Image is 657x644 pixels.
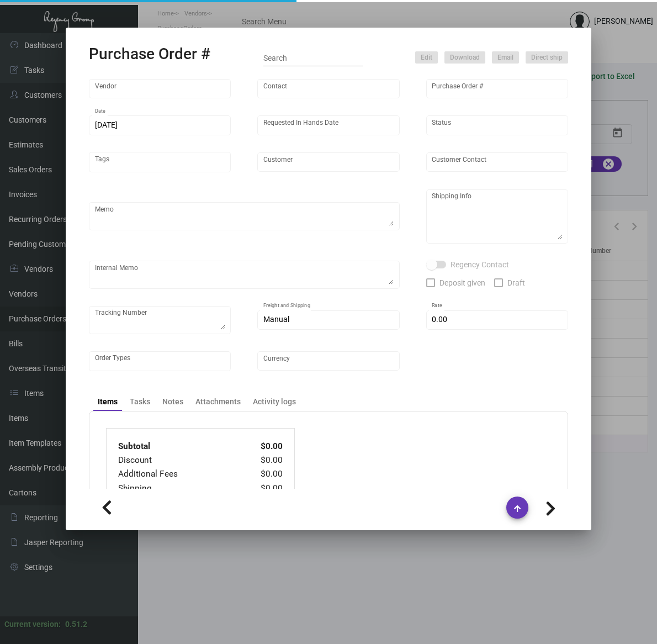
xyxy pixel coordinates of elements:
[195,396,241,408] div: Attachments
[263,315,289,324] span: Manual
[531,53,563,62] span: Direct ship
[118,482,237,495] td: Shipping
[237,482,283,495] td: $0.00
[507,276,525,289] span: Draft
[89,45,210,64] h2: Purchase Order #
[118,440,237,453] td: Subtotal
[415,51,438,64] button: Edit
[237,467,283,481] td: $0.00
[237,453,283,467] td: $0.00
[444,51,485,64] button: Download
[253,396,296,408] div: Activity logs
[492,51,519,64] button: Email
[451,258,509,271] span: Regency Contact
[439,276,485,289] span: Deposit given
[237,440,283,453] td: $0.00
[118,453,237,467] td: Discount
[130,396,150,408] div: Tasks
[118,467,237,481] td: Additional Fees
[450,53,480,62] span: Download
[4,619,61,630] div: Current version:
[526,51,568,64] button: Direct ship
[65,619,87,630] div: 0.51.2
[497,53,513,62] span: Email
[421,53,432,62] span: Edit
[162,396,183,408] div: Notes
[98,396,118,408] div: Items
